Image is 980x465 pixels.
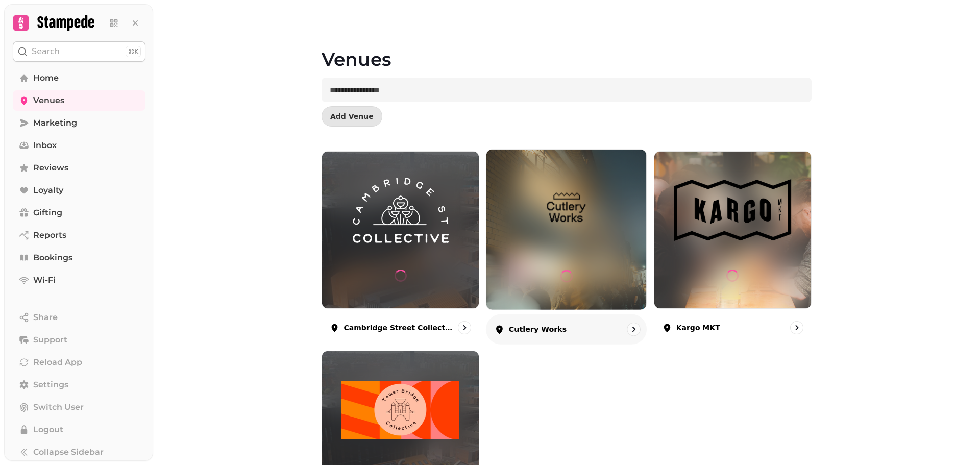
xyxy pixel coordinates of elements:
span: Gifting [33,207,62,219]
a: Inbox [13,135,145,156]
button: Reload App [13,352,145,373]
span: Collapse Sidebar [33,446,104,458]
span: Logout [33,424,63,436]
span: Switch User [33,401,84,413]
span: Home [33,72,59,84]
svg: go to [792,323,802,333]
span: Bookings [33,252,72,264]
a: Cutlery WorksCutlery WorksCutlery Works [486,149,647,345]
span: Add Venue [330,113,374,120]
a: Venues [13,90,145,111]
a: Reports [13,225,145,246]
p: Kargo MKT [676,323,720,333]
span: Wi-Fi [33,274,56,286]
a: Marketing [13,113,145,133]
span: Loyalty [33,184,63,197]
a: Wi-Fi [13,270,145,290]
a: Bookings [13,248,145,268]
span: Marketing [33,117,77,129]
button: Logout [13,420,145,440]
img: Cutlery Works [506,177,626,243]
svg: go to [459,323,470,333]
a: Reviews [13,158,145,178]
span: Inbox [33,139,57,152]
a: Kargo MKTKargo MKTKargo MKT [654,151,812,342]
button: Collapse Sidebar [13,442,145,462]
img: Tower Bridge Collective [341,378,459,443]
span: Reload App [33,356,82,369]
img: Cambridge Street Collective [341,178,459,243]
span: Reports [33,229,66,241]
button: Search⌘K [13,41,145,62]
a: Cambridge Street CollectiveCambridge Street CollectiveCambridge Street Collective [322,151,479,342]
a: Settings [13,375,145,395]
a: Loyalty [13,180,145,201]
div: ⌘K [126,46,141,57]
button: Switch User [13,397,145,418]
a: Gifting [13,203,145,223]
button: Share [13,307,145,328]
span: Share [33,311,58,324]
span: Venues [33,94,64,107]
p: Cambridge Street Collective [344,323,454,333]
a: Home [13,68,145,88]
h1: Venues [322,25,812,69]
svg: go to [629,324,639,334]
p: Search [32,45,60,58]
p: Cutlery Works [509,324,567,334]
img: Kargo MKT [674,178,792,243]
button: Add Venue [322,106,382,127]
button: Support [13,330,145,350]
span: Settings [33,379,68,391]
span: Support [33,334,67,346]
span: Reviews [33,162,68,174]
